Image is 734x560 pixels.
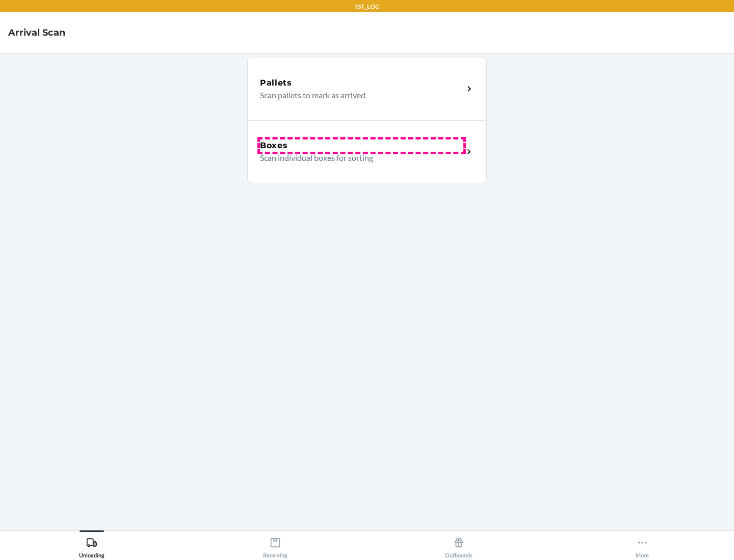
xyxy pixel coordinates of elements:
[260,152,455,164] p: Scan individual boxes for sorting
[263,533,287,558] div: Receiving
[445,533,473,558] div: Outbounds
[79,533,104,558] div: Unloading
[367,530,550,558] button: Outbounds
[183,530,367,558] button: Receiving
[260,139,288,152] h5: Boxes
[247,57,487,120] a: PalletsScan pallets to mark as arrived
[550,530,734,558] button: More
[636,533,649,558] div: More
[260,89,455,101] p: Scan pallets to mark as arrived
[8,26,65,39] h4: Arrival Scan
[260,77,292,89] h5: Pallets
[247,120,487,183] a: BoxesScan individual boxes for sorting
[354,2,380,11] p: TST_LOG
